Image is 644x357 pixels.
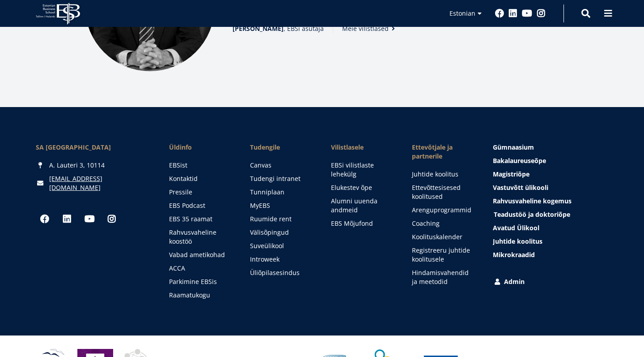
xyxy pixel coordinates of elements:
[250,188,313,197] a: Tunniplaan
[495,9,504,18] a: Facebook
[493,237,608,246] a: Juhtide koolitus
[250,143,313,152] a: Tudengile
[493,143,608,152] a: Gümnaasium
[508,9,517,18] a: Linkedin
[169,264,232,273] a: ACCA
[331,161,394,179] a: EBSi vilistlaste lehekülg
[250,241,313,250] a: Suveülikool
[331,183,394,192] a: Elukestev õpe
[493,183,548,192] span: Vastuvõtt ülikooli
[331,143,394,152] span: Vilistlasele
[412,170,475,179] a: Juhtide koolitus
[493,170,530,178] span: Magistriõpe
[250,201,313,210] a: MyEBS
[493,277,608,286] a: Admin
[493,143,534,151] span: Gümnaasium
[250,174,313,183] a: Tudengi intranet
[250,255,313,264] a: Introweek
[49,174,151,192] a: [EMAIL_ADDRESS][DOMAIN_NAME]
[493,156,546,165] span: Bakalaureuseõpe
[522,9,532,18] a: Youtube
[331,197,394,215] a: Alumni uuenda andmeid
[103,210,121,228] a: Instagram
[493,237,542,245] span: Juhtide koolitus
[493,224,539,232] span: Avatud Ülikool
[412,206,475,215] a: Arenguprogrammid
[331,219,394,228] a: EBS Mõjufond
[80,210,98,228] a: Youtube
[250,215,313,224] a: Ruumide rent
[412,268,475,286] a: Hindamisvahendid ja meetodid
[233,24,284,33] strong: [PERSON_NAME]
[169,228,232,246] a: Rahvusvaheline koostöö
[493,250,608,259] a: Mikrokraadid
[36,143,151,152] div: SA [GEOGRAPHIC_DATA]
[493,170,608,179] a: Magistriõpe
[169,174,232,183] a: Kontaktid
[412,246,475,264] a: Registreeru juhtide koolitusele
[342,24,398,33] a: Meie vilistlased
[494,210,570,219] span: Teadustöö ja doktoriõpe
[412,143,475,161] span: Ettevõtjale ja partnerile
[412,232,475,241] a: Koolituskalender
[169,188,232,197] a: Pressile
[169,277,232,286] a: Parkimine EBSis
[169,161,232,170] a: EBSist
[493,197,572,205] span: Rahvusvaheline kogemus
[169,143,232,152] span: Üldinfo
[537,9,546,18] a: Instagram
[412,183,475,201] a: Ettevõttesisesed koolitused
[250,228,313,237] a: Välisõpingud
[169,250,232,259] a: Vabad ametikohad
[493,156,608,165] a: Bakalaureuseõpe
[233,24,324,33] span: , EBSi asutaja
[494,210,609,219] a: Teadustöö ja doktoriõpe
[493,250,535,259] span: Mikrokraadid
[493,197,608,206] a: Rahvusvaheline kogemus
[250,268,313,277] a: Üliõpilasesindus
[493,183,608,192] a: Vastuvõtt ülikooli
[169,201,232,210] a: EBS Podcast
[250,161,313,170] a: Canvas
[493,224,608,232] a: Avatud Ülikool
[36,210,54,228] a: Facebook
[36,161,151,170] div: A. Lauteri 3, 10114
[412,219,475,228] a: Coaching
[169,215,232,224] a: EBS 35 raamat
[58,210,76,228] a: Linkedin
[169,291,232,300] a: Raamatukogu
